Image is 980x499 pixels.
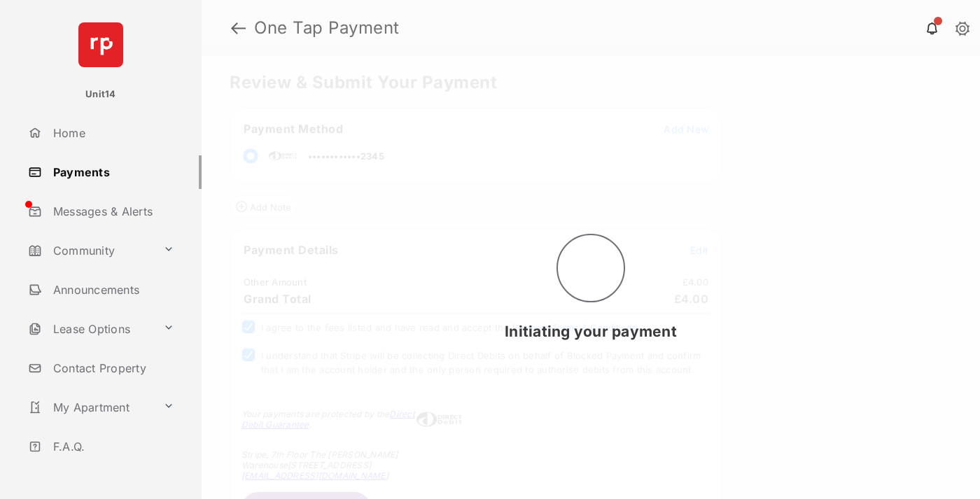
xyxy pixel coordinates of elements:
[254,20,400,36] strong: One Tap Payment
[22,155,202,189] a: Payments
[22,351,202,385] a: Contact Property
[78,22,123,67] img: svg+xml;base64,PHN2ZyB4bWxucz0iaHR0cDovL3d3dy53My5vcmcvMjAwMC9zdmciIHdpZHRoPSI2NCIgaGVpZ2h0PSI2NC...
[22,234,157,267] a: Community
[22,116,202,150] a: Home
[85,87,116,101] p: Unit14
[505,323,677,340] span: Initiating your payment
[22,312,157,346] a: Lease Options
[22,273,202,307] a: Announcements
[22,391,157,424] a: My Apartment
[22,430,202,463] a: F.A.Q.
[22,195,202,228] a: Messages & Alerts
